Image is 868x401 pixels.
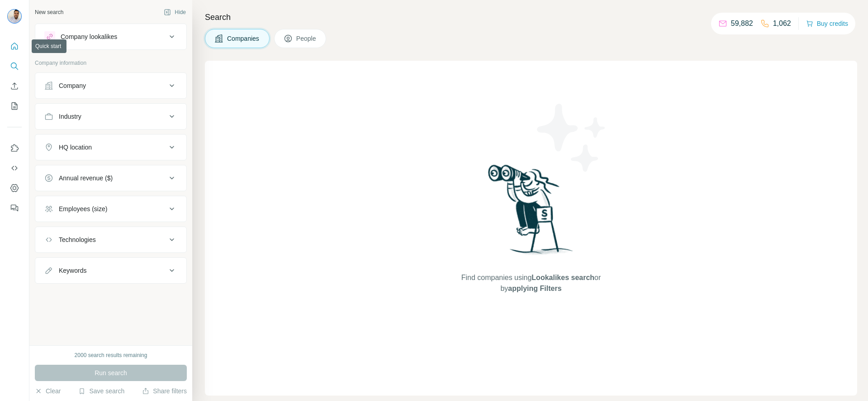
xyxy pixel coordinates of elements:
button: Industry [35,106,186,127]
img: Surfe Illustration - Stars [531,97,612,179]
button: Employees (size) [35,198,186,220]
div: Employees (size) [59,204,107,213]
button: Company lookalikes [35,26,186,48]
span: Companies [227,34,260,43]
span: People [296,34,317,43]
button: Hide [157,5,192,19]
div: New search [35,8,63,16]
button: Use Surfe API [7,160,22,176]
button: Company [35,75,186,97]
button: Technologies [35,229,186,251]
p: Company information [35,59,187,67]
button: Search [7,58,22,74]
span: Find companies using or by [459,272,603,294]
div: Keywords [59,266,86,275]
span: Lookalikes search [531,274,594,281]
button: Save search [78,387,124,396]
span: applying Filters [508,285,561,292]
button: My lists [7,98,22,114]
div: HQ location [59,143,92,152]
button: HQ location [35,136,186,158]
button: Feedback [7,200,22,216]
button: Use Surfe on LinkedIn [7,140,22,156]
div: Annual revenue ($) [59,174,113,183]
div: 2000 search results remaining [75,351,147,359]
button: Annual revenue ($) [35,167,186,189]
button: Quick start [7,38,22,54]
button: Enrich CSV [7,78,22,94]
div: Technologies [59,235,96,244]
div: Company lookalikes [61,32,117,41]
img: Avatar [7,9,22,24]
button: Buy credits [806,17,848,30]
h4: Search [205,11,857,24]
button: Keywords [35,260,186,281]
p: 59,882 [731,18,753,29]
img: Surfe Illustration - Woman searching with binoculars [484,162,578,263]
div: Company [59,81,86,90]
button: Clear [35,387,61,396]
button: Dashboard [7,180,22,196]
p: 1,062 [773,18,791,29]
div: Industry [59,112,81,121]
button: Share filters [142,387,187,396]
